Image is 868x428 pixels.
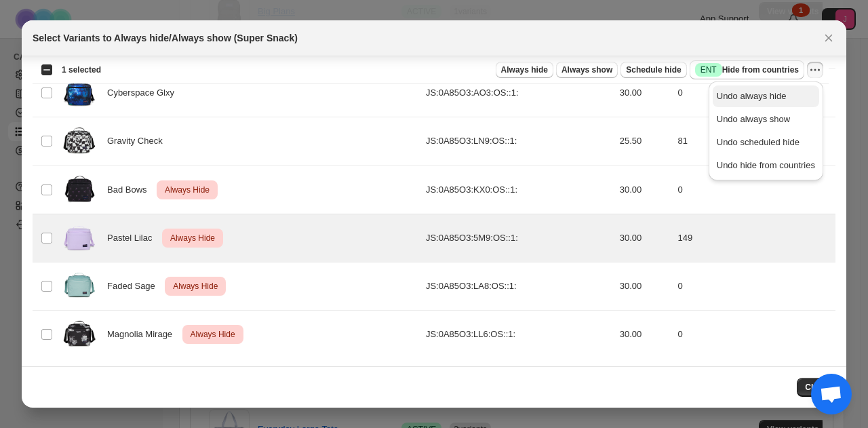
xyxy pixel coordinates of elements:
[107,183,154,197] span: Bad Bows
[811,374,852,414] div: Open chat
[616,166,674,214] td: 30.00
[805,382,827,393] span: Close
[107,279,163,293] span: Faded Sage
[422,310,616,358] td: JS:0A85O3:LL6:OS::1:
[695,63,799,77] span: Hide from countries
[422,166,616,214] td: JS:0A85O3:KX0:OS::1:
[62,64,101,75] span: 1 selected
[717,137,800,147] span: Undo scheduled hide
[107,134,170,148] span: Gravity Check
[422,117,616,166] td: JS:0A85O3:LN9:OS::1:
[162,182,212,198] span: Always Hide
[107,328,180,341] span: Magnolia Mirage
[713,155,819,176] button: Undo hide from countries
[62,315,96,354] img: JS0A85O3LL6-FRONT.webp
[496,62,553,78] button: Always hide
[620,62,686,78] button: Schedule hide
[62,170,96,210] img: JS0A85O3KX0-FRONT.png
[701,64,717,75] span: ENT
[616,69,674,117] td: 30.00
[717,114,790,124] span: Undo always show
[170,278,220,294] span: Always Hide
[422,214,616,262] td: JS:0A85O3:5M9:OS::1:
[422,69,616,117] td: JS:0A85O3:AO3:OS::1:
[690,60,804,79] button: SuccessENTHide from countries
[422,262,616,310] td: JS:0A85O3:LA8:OS::1:
[616,214,674,262] td: 30.00
[616,262,674,310] td: 30.00
[673,214,835,262] td: 149
[501,64,548,75] span: Always hide
[673,262,835,310] td: 0
[556,62,618,78] button: Always show
[717,91,787,101] span: Undo always hide
[561,64,612,75] span: Always show
[167,230,218,246] span: Always Hide
[188,326,238,343] span: Always Hide
[673,166,835,214] td: 0
[107,86,182,100] span: Cyberspace Glxy
[819,28,838,47] button: Close
[62,267,96,306] img: JS0A85O3LA8-FRONT.webp
[616,117,674,166] td: 25.50
[62,218,96,258] img: JS0A85O35M9-FRONT.png
[673,310,835,358] td: 0
[62,73,96,113] img: JS0A85O3AO3-FRONT.png
[33,31,298,45] h2: Select Variants to Always hide/Always show (Super Snack)
[673,117,835,166] td: 81
[713,85,819,107] button: Undo always hide
[62,121,96,161] img: JS0A85O3LN9-FRONT.webp
[107,231,159,245] span: Pastel Lilac
[713,132,819,153] button: Undo scheduled hide
[717,160,815,170] span: Undo hide from countries
[797,378,835,397] button: Close
[713,109,819,130] button: Undo always show
[807,62,823,78] button: More actions
[616,310,674,358] td: 30.00
[673,69,835,117] td: 0
[626,64,681,75] span: Schedule hide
